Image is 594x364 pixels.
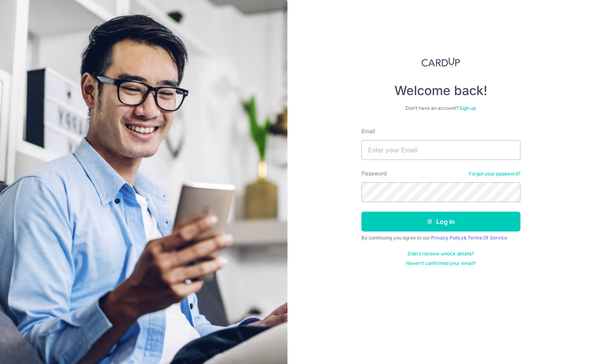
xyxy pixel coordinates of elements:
[361,127,375,135] label: Email
[361,212,520,232] button: Log in
[406,260,476,267] a: Haven't confirmed your email?
[459,105,476,111] a: Sign up
[408,251,474,257] a: Didn't receive unlock details?
[468,235,507,241] a: Terms Of Service
[361,83,520,99] h4: Welcome back!
[361,140,520,160] input: Enter your Email
[361,105,520,111] div: Don’t have an account?
[361,235,520,241] div: By continuing you agree to our &
[431,235,464,241] a: Privacy Policy
[361,169,387,177] label: Password
[421,57,460,67] img: CardUp Logo
[469,171,520,177] a: Forgot your password?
